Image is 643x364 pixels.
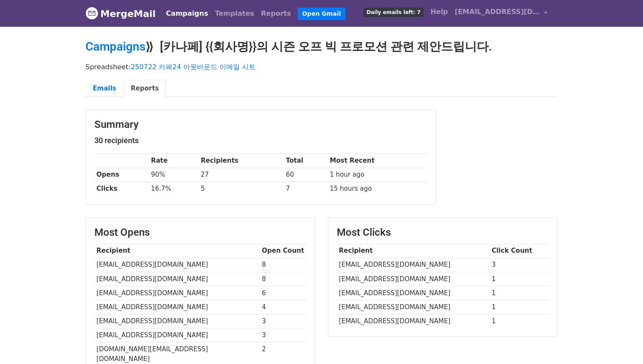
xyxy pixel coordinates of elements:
[85,62,558,71] p: Spreadsheet:
[149,182,199,196] td: 16.7%
[94,244,260,258] th: Recipient
[85,40,558,54] h2: ⟫ [카나페] {{회사명}}의 시즌 오프 빅 프로모션 관련 제안드립니다.
[260,272,306,286] td: 8
[199,182,284,196] td: 5
[489,258,549,272] td: 3
[337,286,489,300] td: [EMAIL_ADDRESS][DOMAIN_NAME]
[600,323,643,364] iframe: Chat Widget
[427,3,451,20] a: Help
[94,182,149,196] th: Clicks
[94,286,260,300] td: [EMAIL_ADDRESS][DOMAIN_NAME]
[260,314,306,328] td: 3
[489,272,549,286] td: 1
[364,8,424,17] span: Daily emails left: 7
[258,5,295,22] a: Reports
[94,314,260,328] td: [EMAIL_ADDRESS][DOMAIN_NAME]
[337,272,489,286] td: [EMAIL_ADDRESS][DOMAIN_NAME]
[489,244,549,258] th: Click Count
[337,300,489,314] td: [EMAIL_ADDRESS][DOMAIN_NAME]
[123,80,166,97] a: Reports
[94,226,306,239] h3: Most Opens
[451,3,551,23] a: [EMAIL_ADDRESS][DOMAIN_NAME]
[260,258,306,272] td: 8
[489,286,549,300] td: 1
[260,328,306,342] td: 3
[149,168,199,182] td: 90%
[199,154,284,168] th: Recipients
[199,168,284,182] td: 27
[489,314,549,328] td: 1
[162,5,211,22] a: Campaigns
[260,286,306,300] td: 6
[489,300,549,314] td: 1
[337,258,489,272] td: [EMAIL_ADDRESS][DOMAIN_NAME]
[85,80,123,97] a: Emails
[94,136,427,145] h5: 30 recipients
[328,154,427,168] th: Most Recent
[328,182,427,196] td: 15 hours ago
[284,182,327,196] td: 7
[337,226,549,239] h3: Most Clicks
[455,7,540,17] span: [EMAIL_ADDRESS][DOMAIN_NAME]
[94,258,260,272] td: [EMAIL_ADDRESS][DOMAIN_NAME]
[131,63,256,71] a: 250722 카페24 아웃바운드 이메일 시트
[94,168,149,182] th: Opens
[260,300,306,314] td: 4
[360,3,427,20] a: Daily emails left: 7
[94,272,260,286] td: [EMAIL_ADDRESS][DOMAIN_NAME]
[149,154,199,168] th: Rate
[94,300,260,314] td: [EMAIL_ADDRESS][DOMAIN_NAME]
[211,5,257,22] a: Templates
[328,168,427,182] td: 1 hour ago
[94,119,427,131] h3: Summary
[260,244,306,258] th: Open Count
[284,154,327,168] th: Total
[94,328,260,342] td: [EMAIL_ADDRESS][DOMAIN_NAME]
[337,314,489,328] td: [EMAIL_ADDRESS][DOMAIN_NAME]
[298,8,345,20] a: Open Gmail
[337,244,489,258] th: Recipient
[85,5,156,23] a: MergeMail
[85,7,98,20] img: MergeMail logo
[284,168,327,182] td: 60
[85,40,145,54] a: Campaigns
